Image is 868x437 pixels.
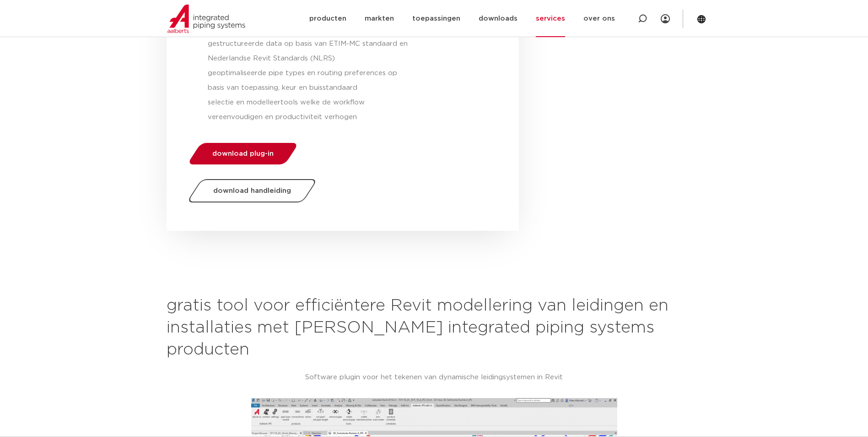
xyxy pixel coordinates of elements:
li: gestructureerde data op basis van ETIM-MC standaard en Nederlandse Revit Standards (NLRS) [208,37,414,66]
h2: gratis tool voor efficiëntere Revit modellering van leidingen en installaties met [PERSON_NAME] i... [167,295,702,361]
a: download handleiding [186,179,318,202]
span: download handleiding [213,187,291,194]
a: download plug-in [187,143,299,164]
li: geoptimaliseerde pipe types en routing preferences op basis van toepassing, keur en buisstandaard [208,66,414,95]
div: Software plugin voor het tekenen van dynamische leidingsystemen in Revit [167,370,702,385]
li: selectie en modelleertools welke de workflow vereenvoudigen en productiviteit verhogen [208,95,414,125]
span: download plug-in [212,150,274,157]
